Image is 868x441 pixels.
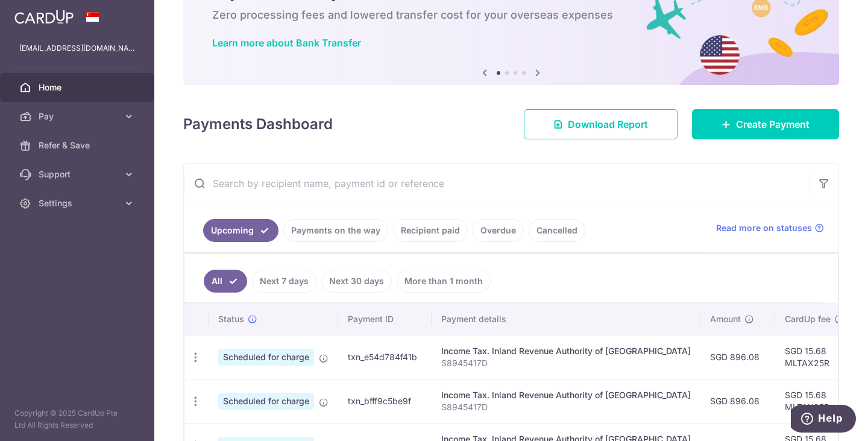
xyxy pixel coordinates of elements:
span: Refer & Save [39,139,118,151]
a: Next 7 days [252,270,316,293]
td: SGD 15.68 MLTAX25R [775,335,854,379]
a: More than 1 month [397,270,491,293]
div: Income Tax. Inland Revenue Authority of [GEOGRAPHIC_DATA] [441,389,691,401]
a: Overdue [473,219,524,242]
a: Download Report [524,109,678,139]
span: Settings [39,197,118,209]
span: Scheduled for charge [218,349,314,366]
a: Read more on statuses [716,222,824,234]
input: Search by recipient name, payment id or reference [184,164,810,203]
td: SGD 15.68 MLTAX25R [775,379,854,423]
td: txn_bfff9c5be9f [338,379,432,423]
span: Amount [710,313,741,325]
a: Recipient paid [393,219,468,242]
h4: Payments Dashboard [183,113,333,135]
span: Pay [39,110,118,122]
td: SGD 896.08 [700,335,775,379]
a: Learn more about Bank Transfer [212,37,361,49]
th: Payment ID [338,303,432,335]
p: [EMAIL_ADDRESS][DOMAIN_NAME] [19,42,135,54]
a: Cancelled [529,219,585,242]
span: Download Report [568,117,648,132]
iframe: Opens a widget where you can find more information [791,405,856,435]
span: Scheduled for charge [218,393,314,410]
p: S8945417D [441,357,691,369]
span: Support [39,168,118,180]
td: SGD 896.08 [700,379,775,423]
a: Create Payment [692,109,839,139]
span: Home [39,81,118,94]
p: S8945417D [441,401,691,413]
img: CardUp [14,10,74,24]
div: Income Tax. Inland Revenue Authority of [GEOGRAPHIC_DATA] [441,345,691,357]
span: Status [218,313,244,325]
a: All [204,270,247,293]
span: Create Payment [736,117,810,132]
td: txn_e54d784f41b [338,335,432,379]
span: Read more on statuses [716,222,812,234]
th: Payment details [432,303,700,335]
h6: Zero processing fees and lowered transfer cost for your overseas expenses [212,8,810,22]
a: Payments on the way [283,219,388,242]
a: Next 30 days [321,270,392,293]
span: CardUp fee [785,313,831,325]
a: Upcoming [203,219,278,242]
